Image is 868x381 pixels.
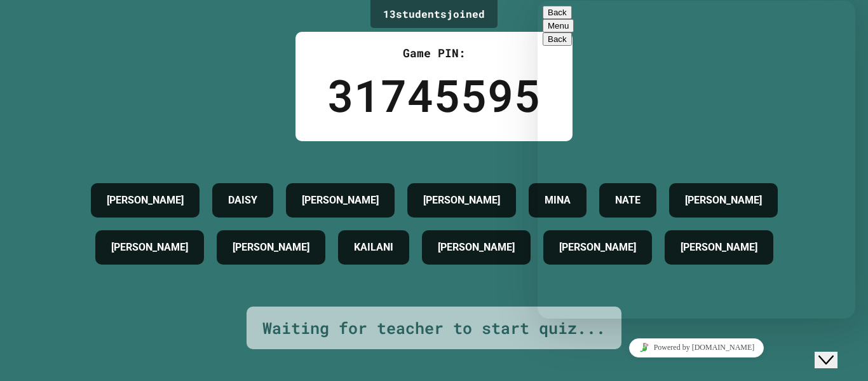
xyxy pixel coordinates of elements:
[354,240,393,255] h4: KAILANI
[815,330,855,368] iframe: chat widget
[262,316,606,340] div: Waiting for teacher to start quiz...
[538,333,855,362] iframe: chat widget
[111,240,188,255] h4: [PERSON_NAME]
[438,240,515,255] h4: [PERSON_NAME]
[228,193,257,208] h4: DAISY
[327,62,541,128] div: 31745595
[423,193,500,208] h4: [PERSON_NAME]
[302,193,379,208] h4: [PERSON_NAME]
[538,1,855,319] iframe: chat widget
[327,45,541,62] div: Game PIN:
[233,240,309,255] h4: [PERSON_NAME]
[107,193,184,208] h4: [PERSON_NAME]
